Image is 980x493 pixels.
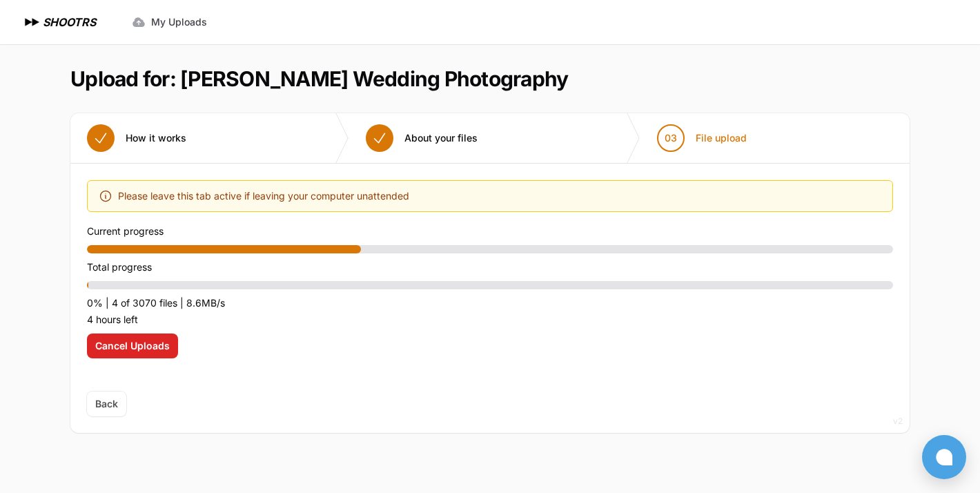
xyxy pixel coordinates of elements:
span: Please leave this tab active if leaving your computer unattended [118,188,409,204]
p: 4 hours left [87,311,893,328]
a: SHOOTRS SHOOTRS [22,14,96,30]
h1: Upload for: [PERSON_NAME] Wedding Photography [70,66,568,91]
p: 0% | 4 of 3070 files | 8.6MB/s [87,295,893,311]
span: How it works [126,131,186,145]
img: SHOOTRS [22,14,43,30]
button: 03 File upload [640,113,763,163]
button: About your files [349,113,494,163]
span: Cancel Uploads [95,339,170,353]
button: Cancel Uploads [87,333,178,358]
span: File upload [696,131,747,145]
p: Total progress [87,259,893,275]
h1: SHOOTRS [43,14,96,30]
button: How it works [70,113,203,163]
span: My Uploads [151,15,207,29]
div: v2 [893,413,903,429]
a: My Uploads [124,10,215,35]
span: About your files [404,131,478,145]
span: 03 [665,131,677,145]
button: Open chat window [922,435,966,479]
p: Current progress [87,223,893,240]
